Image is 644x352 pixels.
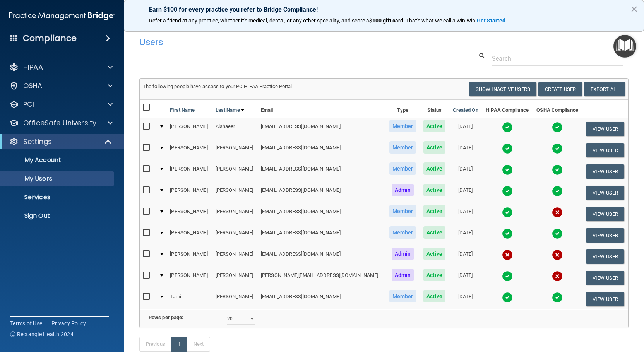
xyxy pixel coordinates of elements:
td: [DATE] [449,246,482,267]
td: [PERSON_NAME] [212,225,258,246]
p: HIPAA [23,63,43,72]
span: Active [423,248,445,260]
img: tick.e7d51cea.svg [552,143,563,154]
a: PCI [9,100,113,109]
span: ! That's what we call a win-win. [403,17,477,24]
a: Terms of Use [10,320,42,327]
img: tick.e7d51cea.svg [552,228,563,239]
span: Active [423,141,445,154]
td: [DATE] [449,203,482,225]
p: Services [5,193,111,201]
td: [PERSON_NAME] [167,203,212,225]
a: Last Name [216,106,244,115]
span: The following people have access to your PCIHIPAA Practice Portal [143,84,292,89]
td: [PERSON_NAME] [212,140,258,161]
td: [DATE] [449,118,482,140]
p: OSHA [23,81,43,91]
span: Refer a friend at any practice, whether it's medical, dental, or any other speciality, and score a [149,17,369,24]
span: Admin [392,248,414,260]
span: Active [423,184,445,196]
button: View User [586,143,624,157]
button: View User [586,292,624,306]
p: OfficeSafe University [23,118,96,128]
td: [PERSON_NAME] [167,140,212,161]
img: cross.ca9f0e7f.svg [552,271,563,282]
p: Sign Out [5,212,111,220]
img: tick.e7d51cea.svg [502,122,513,133]
th: Email [258,100,385,118]
span: Ⓒ Rectangle Health 2024 [10,330,74,338]
a: Settings [9,137,112,146]
td: [EMAIL_ADDRESS][DOMAIN_NAME] [258,182,385,203]
img: tick.e7d51cea.svg [502,292,513,303]
img: cross.ca9f0e7f.svg [552,249,563,260]
span: Member [389,141,416,154]
th: HIPAA Compliance [482,100,533,118]
td: [PERSON_NAME] [167,246,212,267]
strong: $100 gift card [369,17,403,24]
img: PMB logo [9,8,115,24]
img: tick.e7d51cea.svg [502,207,513,218]
span: Member [389,162,416,175]
h4: Compliance [23,33,77,44]
button: Close [630,3,638,15]
span: Active [423,290,445,302]
button: View User [586,164,624,179]
button: View User [586,186,624,200]
td: Tomi [167,289,212,309]
td: [EMAIL_ADDRESS][DOMAIN_NAME] [258,225,385,246]
td: [PERSON_NAME] [212,161,258,182]
td: [DATE] [449,182,482,203]
td: [PERSON_NAME] [212,246,258,267]
button: View User [586,207,624,221]
a: First Name [170,106,195,115]
span: Member [389,205,416,217]
span: Active [423,120,445,132]
td: [DATE] [449,140,482,161]
img: tick.e7d51cea.svg [552,186,563,197]
img: tick.e7d51cea.svg [552,164,563,175]
p: My Users [5,175,111,183]
td: [EMAIL_ADDRESS][DOMAIN_NAME] [258,118,385,140]
button: View User [586,249,624,264]
td: [DATE] [449,289,482,309]
img: tick.e7d51cea.svg [552,122,563,133]
td: [EMAIL_ADDRESS][DOMAIN_NAME] [258,289,385,309]
a: OSHA [9,81,113,91]
td: [PERSON_NAME] [212,289,258,309]
span: Active [423,162,445,175]
span: Member [389,290,416,302]
img: tick.e7d51cea.svg [502,228,513,239]
td: [PERSON_NAME] [167,225,212,246]
td: [PERSON_NAME] [212,267,258,289]
td: [DATE] [449,161,482,182]
td: [PERSON_NAME] [212,203,258,225]
p: Settings [23,137,52,146]
p: Earn $100 for every practice you refer to Bridge Compliance! [149,6,619,13]
span: Active [423,269,445,281]
img: tick.e7d51cea.svg [552,292,563,303]
img: cross.ca9f0e7f.svg [552,207,563,218]
td: [PERSON_NAME] [167,182,212,203]
span: Member [389,120,416,132]
span: Active [423,205,445,217]
img: tick.e7d51cea.svg [502,186,513,197]
button: Open Resource Center [613,35,636,58]
input: Search [492,51,623,66]
td: [EMAIL_ADDRESS][DOMAIN_NAME] [258,203,385,225]
th: OSHA Compliance [533,100,582,118]
a: HIPAA [9,63,113,72]
p: My Account [5,156,111,164]
td: [PERSON_NAME] [212,182,258,203]
a: Previous [139,337,172,352]
button: Show Inactive Users [469,82,536,96]
span: Admin [392,184,414,196]
td: [PERSON_NAME] [167,267,212,289]
a: OfficeSafe University [9,118,113,128]
a: Privacy Policy [51,320,86,327]
a: Next [187,337,210,352]
p: PCI [23,100,34,109]
a: Created On [453,106,478,115]
button: Create User [538,82,582,96]
td: Alshaeer [212,118,258,140]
